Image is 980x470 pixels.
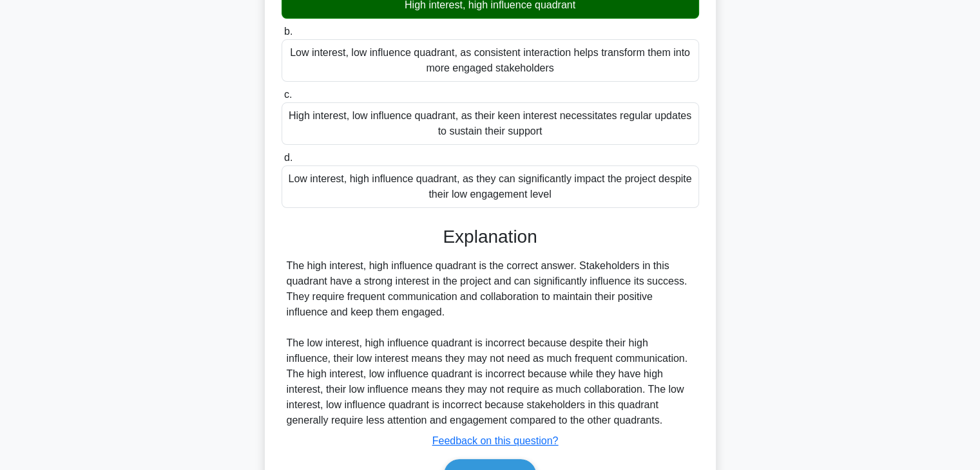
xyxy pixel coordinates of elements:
a: Feedback on this question? [432,435,559,446]
span: c. [284,89,292,100]
div: Low interest, high influence quadrant, as they can significantly impact the project despite their... [282,165,699,208]
div: Low interest, low influence quadrant, as consistent interaction helps transform them into more en... [282,39,699,82]
h3: Explanation [289,226,691,248]
div: High interest, low influence quadrant, as their keen interest necessitates regular updates to sus... [282,102,699,145]
span: b. [284,26,293,37]
div: The high interest, high influence quadrant is the correct answer. Stakeholders in this quadrant h... [287,258,694,428]
span: d. [284,152,293,163]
